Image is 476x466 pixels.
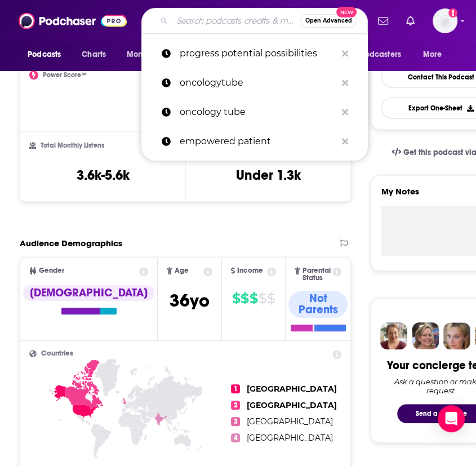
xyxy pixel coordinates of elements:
p: oncologytube [180,68,336,97]
span: Logged in as lizrussopr1 [433,8,457,33]
img: User Profile [433,8,457,33]
div: Open Intercom Messenger [438,405,465,432]
img: Podchaser - Follow, Share and Rate Podcasts [19,10,127,32]
span: More [423,47,442,63]
h2: Power Score™ [43,71,87,79]
span: $ [232,290,240,308]
span: $ [241,290,248,308]
div: Not Parents [288,291,348,318]
button: open menu [340,44,417,65]
h3: 3.6k-5.6k [77,167,130,184]
h2: Audience Demographics [20,238,122,248]
span: Podcasts [28,47,61,63]
div: [DEMOGRAPHIC_DATA] [23,285,154,301]
span: 1 [231,384,240,393]
a: Charts [74,44,113,65]
a: empowered patient [141,127,368,156]
span: For Podcasters [347,47,401,63]
button: Open AdvancedNew [300,14,357,28]
span: $ [267,290,275,308]
span: Open Advanced [305,18,352,24]
a: oncology tube [141,97,368,127]
span: Monitoring [126,47,166,63]
img: Sydney Profile [380,322,407,349]
a: Show notifications dropdown [373,11,393,30]
span: Parental Status [302,267,331,282]
span: $ [250,290,257,308]
span: Gender [39,267,64,274]
span: Age [175,267,189,274]
img: Barbara Profile [412,322,439,349]
img: Jules Profile [443,322,470,349]
input: Search podcasts, credits, & more... [172,12,300,30]
p: empowered patient [180,127,336,156]
span: 3 [231,417,240,426]
span: [GEOGRAPHIC_DATA] [247,416,333,427]
span: [GEOGRAPHIC_DATA] [247,400,337,410]
p: progress potential possibilities [180,39,336,68]
a: Show notifications dropdown [402,11,419,30]
button: open menu [20,44,75,65]
a: progress potential possibilities [141,39,368,68]
h3: Under 1.3k [236,167,301,184]
span: 36 yo [170,290,210,312]
button: open menu [415,44,456,65]
span: New [336,7,357,17]
button: Show profile menu [433,8,457,33]
span: Countries [41,350,73,357]
p: oncology tube [180,97,336,127]
span: Income [237,267,263,274]
svg: Add a profile image [448,8,457,17]
h2: Total Monthly Listens [41,141,104,149]
span: [GEOGRAPHIC_DATA] [247,384,337,394]
button: open menu [118,44,181,65]
span: 2 [231,401,240,410]
span: 4 [231,433,240,442]
span: Charts [82,47,106,63]
div: Search podcasts, credits, & more... [141,8,368,34]
a: oncologytube [141,68,368,97]
span: $ [258,290,266,308]
span: [GEOGRAPHIC_DATA] [247,433,333,443]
